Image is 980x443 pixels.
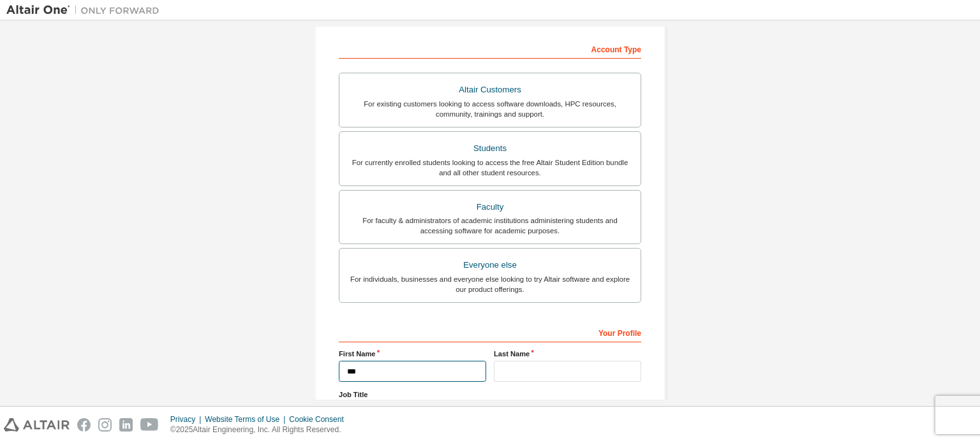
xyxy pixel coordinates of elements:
label: Job Title [339,389,641,400]
img: youtube.svg [140,418,159,432]
div: Website Terms of Use [205,414,289,425]
p: © 2025 Altair Engineering, Inc. All Rights Reserved. [170,425,352,435]
div: Everyone else [347,256,633,274]
div: Cookie Consent [289,414,351,425]
div: Students [347,140,633,157]
img: linkedin.svg [119,418,133,432]
img: instagram.svg [98,418,112,432]
div: For existing customers looking to access software downloads, HPC resources, community, trainings ... [347,99,633,119]
img: Altair One [6,4,166,17]
div: For currently enrolled students looking to access the free Altair Student Edition bundle and all ... [347,157,633,178]
div: Your Profile [339,322,641,342]
div: For individuals, businesses and everyone else looking to try Altair software and explore our prod... [347,274,633,294]
div: Faculty [347,198,633,216]
img: altair_logo.svg [4,418,70,432]
div: For faculty & administrators of academic institutions administering students and accessing softwa... [347,215,633,236]
img: facebook.svg [77,418,91,432]
div: Altair Customers [347,81,633,99]
label: Last Name [494,349,641,359]
div: Account Type [339,38,641,59]
div: Privacy [170,414,205,425]
label: First Name [339,349,486,359]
